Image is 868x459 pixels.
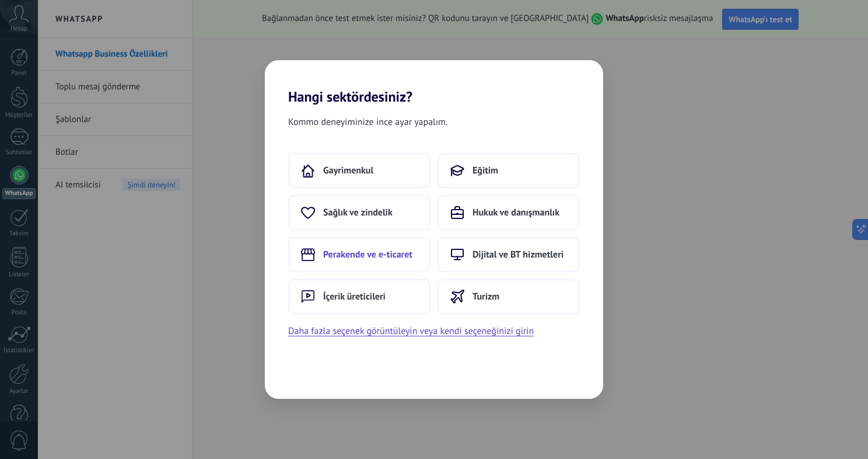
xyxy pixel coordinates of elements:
[288,153,430,188] button: Gayrimenkul
[437,195,580,230] button: Hukuk ve danışmanlık
[473,249,563,260] span: Dijital ve BT hizmetleri
[265,60,603,105] h2: Hangi sektördesiniz?
[473,165,498,176] span: Eğitim
[437,237,580,272] button: Dijital ve BT hizmetleri
[288,114,448,130] span: Kommo deneyiminize ince ayar yapalım.
[323,291,386,302] span: İçerik üreticileri
[288,237,430,272] button: Perakende ve e-ticaret
[473,291,499,302] span: Turizm
[323,165,373,176] span: Gayrimenkul
[323,207,393,218] span: Sağlık ve zindelik
[288,279,430,314] button: İçerik üreticileri
[288,324,534,339] button: Daha fazla seçenek görüntüleyin veya kendi seçeneğinizi girin
[288,195,430,230] button: Sağlık ve zindelik
[437,153,580,188] button: Eğitim
[473,207,559,218] span: Hukuk ve danışmanlık
[323,249,412,260] span: Perakende ve e-ticaret
[437,279,580,314] button: Turizm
